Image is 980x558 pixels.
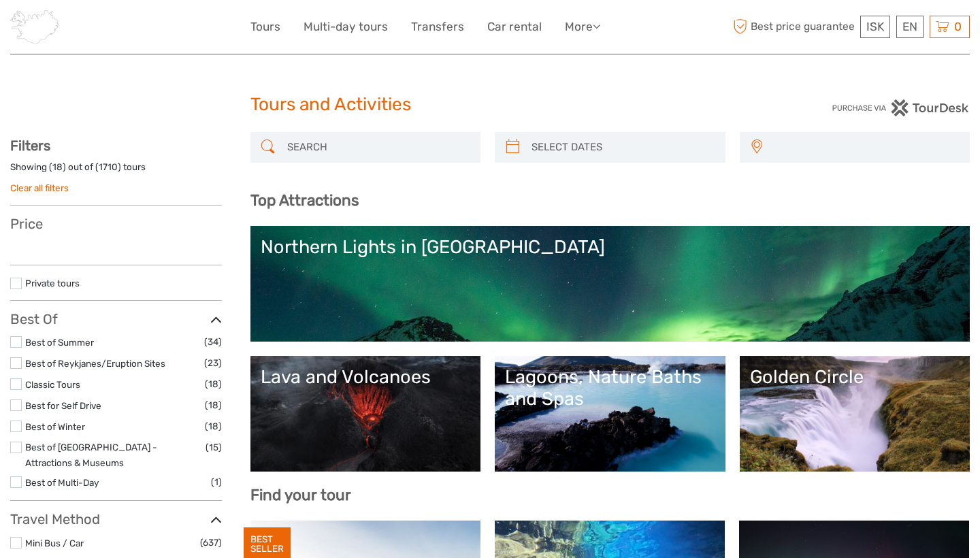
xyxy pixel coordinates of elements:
[10,161,222,182] div: Showing ( ) out of ( ) tours
[10,182,69,193] a: Clear all filters
[205,397,222,413] span: (18)
[211,474,222,490] span: (1)
[282,135,474,159] input: SEARCH
[261,366,471,388] div: Lava and Volcanoes
[205,376,222,392] span: (18)
[261,366,471,461] a: Lava and Volcanoes
[250,191,359,210] b: Top Attractions
[206,440,222,455] span: (15)
[250,94,730,116] h1: Tours and Activities
[10,216,222,232] h3: Price
[750,366,960,388] div: Golden Circle
[261,236,960,258] div: Northern Lights in [GEOGRAPHIC_DATA]
[250,486,351,504] b: Find your tour
[25,379,80,390] a: Classic Tours
[526,135,719,159] input: SELECT DATES
[896,16,924,38] div: EN
[25,421,85,432] a: Best of Winter
[832,99,970,116] img: PurchaseViaTourDesk.png
[25,278,80,289] a: Private tours
[952,20,964,33] span: 0
[204,355,222,371] span: (23)
[25,400,101,411] a: Best for Self Drive
[205,419,222,434] span: (18)
[565,17,600,37] a: More
[10,137,50,154] strong: Filters
[10,511,222,527] h3: Travel Method
[99,161,118,174] label: 1710
[261,236,960,331] a: Northern Lights in [GEOGRAPHIC_DATA]
[52,161,63,174] label: 18
[505,366,715,410] div: Lagoons, Nature Baths and Spas
[10,10,59,44] img: 316-a2ef4bb3-083b-4957-8bb0-c38df5cb53f6_logo_small.jpg
[487,17,542,37] a: Car rental
[25,442,157,468] a: Best of [GEOGRAPHIC_DATA] - Attractions & Museums
[25,337,94,348] a: Best of Summer
[25,358,165,369] a: Best of Reykjanes/Eruption Sites
[200,535,222,551] span: (637)
[250,17,280,37] a: Tours
[411,17,464,37] a: Transfers
[730,16,857,38] span: Best price guarantee
[204,334,222,350] span: (34)
[866,20,884,33] span: ISK
[10,311,222,327] h3: Best Of
[505,366,715,461] a: Lagoons, Nature Baths and Spas
[25,538,84,548] a: Mini Bus / Car
[750,366,960,461] a: Golden Circle
[25,477,99,488] a: Best of Multi-Day
[304,17,388,37] a: Multi-day tours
